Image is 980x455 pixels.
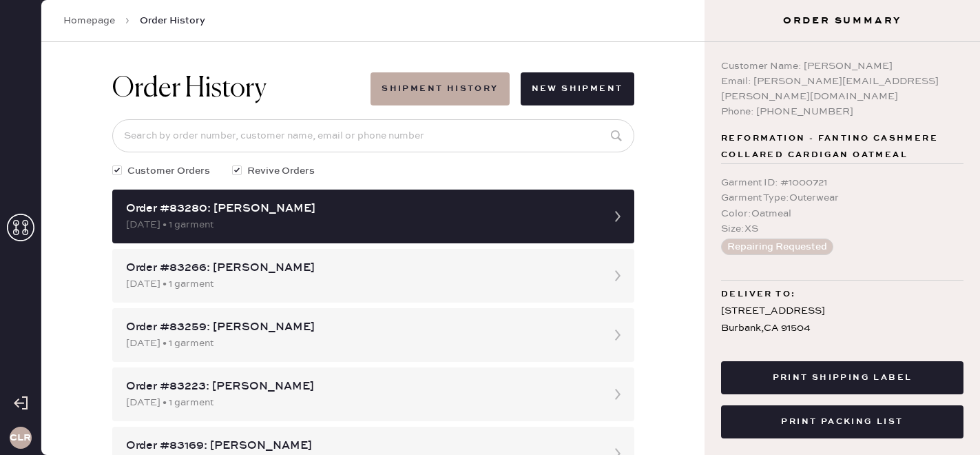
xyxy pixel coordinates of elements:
h1: Order History [112,72,267,105]
div: Phone: [PHONE_NUMBER] [721,104,963,119]
a: Print Shipping Label [721,370,963,383]
button: New Shipment [521,72,634,105]
span: Customer Orders [127,163,210,179]
h3: CLR [10,433,31,443]
span: Deliver to: [721,286,795,303]
a: Homepage [63,14,115,28]
div: Size : XS [721,221,963,236]
div: Email: [PERSON_NAME][EMAIL_ADDRESS][PERSON_NAME][DOMAIN_NAME] [721,74,963,104]
iframe: Front Chat [915,393,974,452]
div: [DATE] • 1 garment [126,336,596,351]
div: Garment ID : # 1000721 [721,175,963,190]
div: Order #83259: [PERSON_NAME] [126,319,596,336]
div: Customer Name: [PERSON_NAME] [721,59,963,74]
div: [DATE] • 1 garment [126,217,596,232]
span: Revive Orders [247,163,315,179]
input: Search by order number, customer name, email or phone number [112,119,634,152]
button: Print Packing List [721,405,963,438]
div: Order #83169: [PERSON_NAME] [126,438,596,454]
button: Shipment History [371,72,509,105]
button: Print Shipping Label [721,361,963,394]
div: [STREET_ADDRESS] Burbank , CA 91504 [721,303,963,337]
span: Order History [140,14,205,28]
h3: Order Summary [705,14,980,28]
div: Order #83223: [PERSON_NAME] [126,378,596,395]
button: Repairing Requested [721,239,833,255]
div: Order #83266: [PERSON_NAME] [126,260,596,276]
div: Color : Oatmeal [721,206,963,221]
div: [DATE] • 1 garment [126,276,596,292]
span: Reformation - Fantino Cashmere Collared Cardigan Oatmeal [721,130,963,163]
div: [DATE] • 1 garment [126,395,596,410]
div: Order #83280: [PERSON_NAME] [126,201,596,217]
div: Garment Type : Outerwear [721,190,963,205]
